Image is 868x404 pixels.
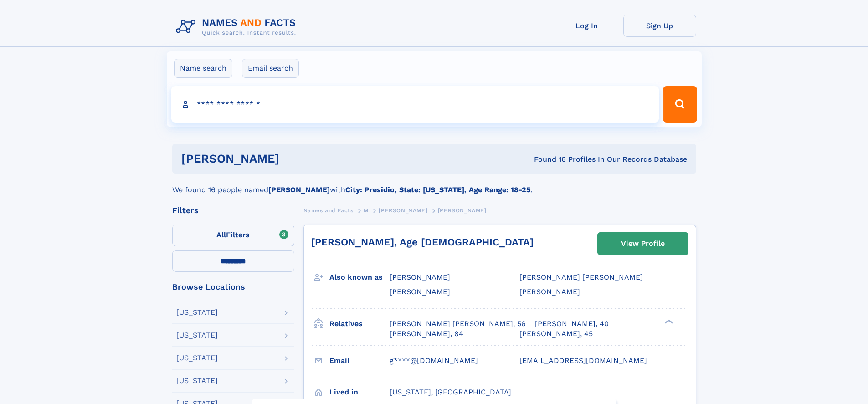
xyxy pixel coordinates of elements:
h3: Lived in [329,384,390,400]
div: [US_STATE] [176,332,218,339]
span: [US_STATE], [GEOGRAPHIC_DATA] [390,388,511,396]
div: Found 16 Profiles In Our Records Database [406,154,687,164]
a: [PERSON_NAME] [379,205,427,216]
div: [US_STATE] [176,377,218,384]
div: We found 16 people named with . [172,174,696,195]
a: [PERSON_NAME] [PERSON_NAME], 56 [390,319,526,329]
span: [PERSON_NAME] [390,273,450,281]
span: M [364,207,369,214]
label: Name search [174,59,232,78]
h3: Email [329,353,390,368]
h3: Also known as [329,270,390,285]
span: [PERSON_NAME] [PERSON_NAME] [519,273,643,281]
img: Logo Names and Facts [172,15,303,39]
a: Log In [550,15,623,37]
a: [PERSON_NAME], Age [DEMOGRAPHIC_DATA] [311,236,534,248]
div: [US_STATE] [176,309,218,316]
button: Search Button [663,86,697,123]
label: Filters [172,225,294,246]
span: [PERSON_NAME] [438,207,487,214]
div: Filters [172,206,294,215]
a: M [364,205,369,216]
span: [PERSON_NAME] [519,287,580,296]
span: [PERSON_NAME] [379,207,427,214]
div: Browse Locations [172,283,294,291]
a: Sign Up [623,15,696,37]
a: [PERSON_NAME], 45 [519,329,593,339]
a: [PERSON_NAME], 40 [535,319,609,329]
h1: [PERSON_NAME] [181,153,407,164]
input: search input [171,86,659,123]
span: [PERSON_NAME] [390,287,450,296]
a: View Profile [598,233,688,255]
b: [PERSON_NAME] [268,185,330,194]
a: [PERSON_NAME], 84 [390,329,463,339]
h3: Relatives [329,316,390,332]
b: City: Presidio, State: [US_STATE], Age Range: 18-25 [345,185,530,194]
div: ❯ [663,318,673,324]
span: [EMAIL_ADDRESS][DOMAIN_NAME] [519,356,647,365]
div: [US_STATE] [176,354,218,362]
label: Email search [242,59,299,78]
div: View Profile [621,233,665,254]
a: Names and Facts [303,205,354,216]
span: All [216,230,226,239]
